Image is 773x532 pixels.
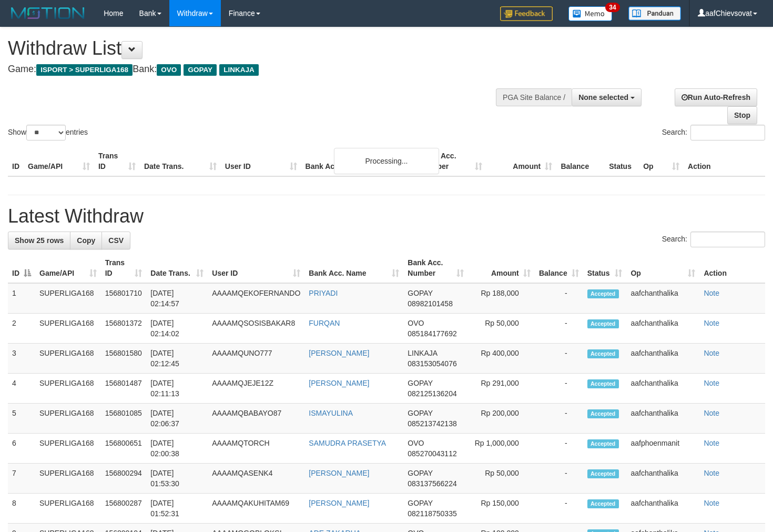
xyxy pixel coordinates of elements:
[468,464,534,494] td: Rp 50,000
[101,344,147,374] td: 156801580
[26,125,66,140] select: Showentries
[690,125,765,140] input: Search:
[8,344,35,374] td: 3
[535,374,583,404] td: -
[15,236,64,245] span: Show 25 rows
[184,64,217,76] span: GOPAY
[675,88,757,106] a: Run Auto-Refresh
[8,146,24,176] th: ID
[535,464,583,494] td: -
[309,289,338,297] a: PRIYADI
[146,283,208,314] td: [DATE] 02:14:57
[146,434,208,464] td: [DATE] 02:00:38
[35,314,101,344] td: SUPERLIGA168
[301,146,417,176] th: Bank Acc. Name
[587,379,619,388] span: Accepted
[583,253,627,283] th: Status: activate to sort column ascending
[8,434,35,464] td: 6
[690,232,765,247] input: Search:
[535,314,583,344] td: -
[468,494,534,524] td: Rp 150,000
[468,434,534,464] td: Rp 1,000,000
[304,253,403,283] th: Bank Acc. Name: activate to sort column ascending
[140,146,221,176] th: Date Trans.
[626,314,699,344] td: aafchanthalika
[587,319,619,328] span: Accepted
[146,404,208,434] td: [DATE] 02:06:37
[605,3,619,12] span: 34
[208,464,304,494] td: AAAAMQASENK4
[8,374,35,404] td: 4
[101,283,147,314] td: 156801710
[208,434,304,464] td: AAAAMQTORCH
[587,409,619,418] span: Accepted
[94,146,140,176] th: Trans ID
[146,494,208,524] td: [DATE] 01:52:31
[626,404,699,434] td: aafchanthalika
[704,439,719,447] a: Note
[108,236,124,245] span: CSV
[101,404,147,434] td: 156801085
[408,359,456,368] span: Copy 083153054076 to clipboard
[408,509,456,518] span: Copy 082118750335 to clipboard
[157,64,181,76] span: OVO
[626,434,699,464] td: aafphoenmanit
[699,253,765,283] th: Action
[24,146,94,176] th: Game/API
[416,146,486,176] th: Bank Acc. Number
[208,344,304,374] td: AAAAMQUNO777
[8,464,35,494] td: 7
[8,494,35,524] td: 8
[578,93,628,102] span: None selected
[77,236,95,245] span: Copy
[626,344,699,374] td: aafchanthalika
[486,146,556,176] th: Amount
[8,283,35,314] td: 1
[309,379,369,387] a: [PERSON_NAME]
[408,449,456,458] span: Copy 085270043112 to clipboard
[208,283,304,314] td: AAAAMQEKOFERNANDO
[626,494,699,524] td: aafchanthalika
[408,499,432,507] span: GOPAY
[408,349,437,357] span: LINKAJA
[408,409,432,417] span: GOPAY
[535,344,583,374] td: -
[535,434,583,464] td: -
[101,253,147,283] th: Trans ID: activate to sort column ascending
[556,146,605,176] th: Balance
[704,469,719,477] a: Note
[8,206,765,227] h1: Latest Withdraw
[626,283,699,314] td: aafchanthalika
[146,344,208,374] td: [DATE] 02:12:45
[101,314,147,344] td: 156801372
[8,38,505,59] h1: Withdraw List
[662,125,765,140] label: Search:
[408,439,424,447] span: OVO
[468,253,534,283] th: Amount: activate to sort column ascending
[221,146,301,176] th: User ID
[727,106,757,124] a: Stop
[587,499,619,508] span: Accepted
[587,349,619,358] span: Accepted
[704,319,719,327] a: Note
[587,289,619,298] span: Accepted
[408,329,456,338] span: Copy 085184177692 to clipboard
[626,464,699,494] td: aafchanthalika
[662,232,765,247] label: Search:
[101,494,147,524] td: 156800287
[101,232,130,249] a: CSV
[684,146,765,176] th: Action
[639,146,684,176] th: Op
[36,64,133,76] span: ISPORT > SUPERLIGA168
[605,146,639,176] th: Status
[146,464,208,494] td: [DATE] 01:53:30
[468,344,534,374] td: Rp 400,000
[408,289,432,297] span: GOPAY
[535,253,583,283] th: Balance: activate to sort column ascending
[468,404,534,434] td: Rp 200,000
[35,374,101,404] td: SUPERLIGA168
[35,253,101,283] th: Game/API: activate to sort column ascending
[35,344,101,374] td: SUPERLIGA168
[208,404,304,434] td: AAAAMQBABAYO87
[628,6,681,21] img: panduan.png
